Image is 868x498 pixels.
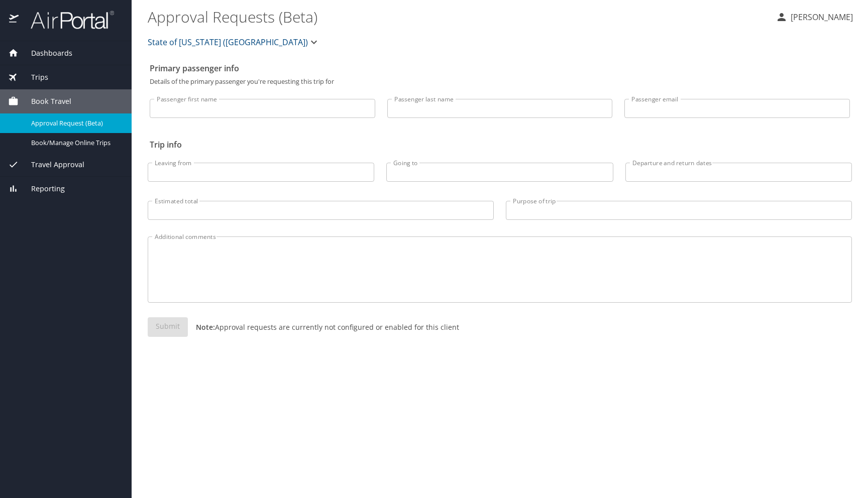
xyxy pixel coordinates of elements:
p: [PERSON_NAME] [788,11,853,23]
p: Details of the primary passenger you're requesting this trip for [150,78,850,85]
img: icon-airportal.png [9,10,20,30]
h2: Trip info [150,137,850,153]
span: Book Travel [19,96,71,107]
h1: Approval Requests (Beta) [148,1,768,32]
span: Approval Request (Beta) [31,118,120,128]
strong: Note: [196,322,215,332]
img: airportal-logo.png [20,10,114,30]
span: Trips [19,72,48,83]
button: State of [US_STATE] ([GEOGRAPHIC_DATA]) [144,32,324,52]
span: Dashboards [19,48,72,59]
span: Reporting [19,183,65,194]
p: Approval requests are currently not configured or enabled for this client [188,322,459,332]
span: State of [US_STATE] ([GEOGRAPHIC_DATA]) [148,35,308,49]
span: Book/Manage Online Trips [31,138,120,148]
h2: Primary passenger info [150,60,850,76]
span: Travel Approval [19,159,84,170]
button: [PERSON_NAME] [772,8,857,26]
